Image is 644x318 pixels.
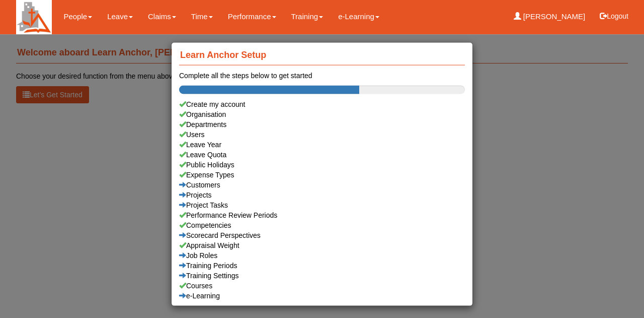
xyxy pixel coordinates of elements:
a: Customers [179,180,465,190]
iframe: chat widget [602,278,634,308]
a: Training Periods [179,261,465,271]
a: Leave Year [179,140,465,150]
a: Public Holidays [179,160,465,170]
a: Performance Review Periods [179,210,465,220]
a: Job Roles [179,250,465,261]
a: Leave Quota [179,150,465,160]
a: Users [179,130,465,140]
a: e-Learning [179,291,465,301]
a: Projects [179,190,465,200]
a: Departments [179,119,465,130]
div: Create my account [179,99,465,109]
a: Scorecard Perspectives [179,230,465,240]
a: Organisation [179,109,465,119]
a: Expense Types [179,170,465,180]
a: Competencies [179,220,465,230]
a: Courses [179,281,465,291]
a: Appraisal Weight [179,240,465,250]
a: Training Settings [179,271,465,281]
div: Complete all the steps below to get started [179,71,465,81]
h4: Learn Anchor Setup [179,45,465,66]
a: Project Tasks [179,200,465,210]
